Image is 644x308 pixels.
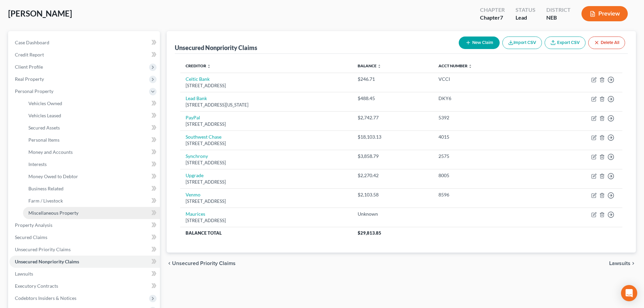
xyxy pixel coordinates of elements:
[500,14,503,21] span: 7
[502,37,542,49] button: Import CSV
[15,246,71,252] span: Unsecured Priority Claims
[8,8,72,18] span: [PERSON_NAME]
[9,37,160,49] a: Case Dashboard
[186,76,210,82] a: Celtic Bank
[28,210,78,216] span: Miscellaneous Property
[516,14,535,22] div: Lead
[480,6,505,14] div: Chapter
[172,261,236,266] span: Unsecured Priority Claims
[186,140,347,147] div: [STREET_ADDRESS]
[581,6,628,21] button: Preview
[15,222,52,228] span: Property Analysis
[9,280,160,292] a: Executory Contracts
[609,261,630,266] span: Lawsuits
[358,211,427,217] div: Unknown
[186,153,208,159] a: Synchrony
[9,219,160,231] a: Property Analysis
[28,173,78,179] span: Money Owed to Debtor
[23,134,160,146] a: Personal Items
[186,82,347,89] div: [STREET_ADDRESS]
[28,198,63,204] span: Farm / Livestock
[358,63,381,68] a: Balance unfold_more
[15,295,76,301] span: Codebtors Insiders & Notices
[186,102,347,108] div: [STREET_ADDRESS][US_STATE]
[167,261,236,266] button: chevron_left Unsecured Priority Claims
[15,52,44,57] span: Credit Report
[9,243,160,256] a: Unsecured Priority Claims
[23,110,160,122] a: Vehicles Leased
[207,64,211,68] i: unfold_more
[358,191,427,198] div: $2,103.58
[23,195,160,207] a: Farm / Livestock
[15,283,58,289] span: Executory Contracts
[186,192,200,197] a: Venmo
[15,271,33,277] span: Lawsuits
[15,234,47,240] span: Secured Claims
[28,161,47,167] span: Interests
[23,207,160,219] a: Miscellaneous Property
[186,211,205,217] a: Maurices
[358,114,427,121] div: $2,742.77
[358,134,427,140] div: $18,103.13
[438,134,532,140] div: 4015
[438,76,532,82] div: VCCI
[186,95,207,101] a: Lead Bank
[186,172,204,178] a: Upgrade
[186,160,347,166] div: [STREET_ADDRESS]
[186,134,221,140] a: Southwest Chase
[438,172,532,179] div: 8005
[358,172,427,179] div: $2,270.42
[358,95,427,102] div: $488.45
[28,100,62,106] span: Vehicles Owned
[546,6,571,14] div: District
[28,113,61,118] span: Vehicles Leased
[621,285,637,301] div: Open Intercom Messenger
[28,125,60,131] span: Secured Assets
[186,217,347,224] div: [STREET_ADDRESS]
[588,37,625,49] button: Delete All
[186,198,347,205] div: [STREET_ADDRESS]
[28,149,73,155] span: Money and Accounts
[546,14,571,22] div: NEB
[438,95,532,102] div: DKY6
[23,183,160,195] a: Business Related
[23,97,160,110] a: Vehicles Owned
[358,153,427,160] div: $3,858.79
[9,231,160,243] a: Secured Claims
[438,114,532,121] div: 5392
[175,44,257,52] div: Unsecured Nonpriority Claims
[15,40,49,45] span: Case Dashboard
[438,191,532,198] div: 8596
[15,88,53,94] span: Personal Property
[480,14,505,22] div: Chapter
[28,137,59,143] span: Personal Items
[9,49,160,61] a: Credit Report
[186,115,200,120] a: PayPal
[9,268,160,280] a: Lawsuits
[545,37,586,49] a: Export CSV
[438,63,472,68] a: Acct Number unfold_more
[516,6,535,14] div: Status
[459,37,500,49] button: New Claim
[167,261,172,266] i: chevron_left
[15,64,43,70] span: Client Profile
[186,179,347,185] div: [STREET_ADDRESS]
[23,158,160,170] a: Interests
[9,256,160,268] a: Unsecured Nonpriority Claims
[609,261,636,266] button: Lawsuits chevron_right
[23,170,160,183] a: Money Owed to Debtor
[186,63,211,68] a: Creditor unfold_more
[468,64,472,68] i: unfold_more
[28,186,64,191] span: Business Related
[23,146,160,158] a: Money and Accounts
[23,122,160,134] a: Secured Assets
[358,76,427,82] div: $246.71
[438,153,532,160] div: 2575
[186,121,347,127] div: [STREET_ADDRESS]
[358,230,381,236] span: $29,813.85
[15,76,44,82] span: Real Property
[180,227,352,239] th: Balance Total
[630,261,636,266] i: chevron_right
[377,64,381,68] i: unfold_more
[15,259,79,264] span: Unsecured Nonpriority Claims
